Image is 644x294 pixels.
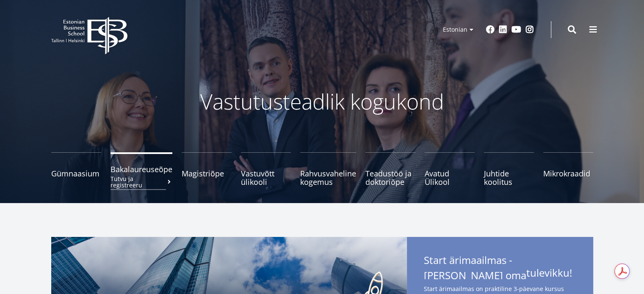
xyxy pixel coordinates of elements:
p: Vastutusteadlik kogukond [98,89,547,114]
span: Bakalaureuseõpe [111,165,172,173]
span: tulevikku! [526,267,572,279]
a: Facebook [486,25,495,34]
a: Vastuvõtt ülikooli [241,152,291,186]
a: Gümnaasium [51,152,101,186]
small: Tutvu ja registreeru [111,176,172,188]
a: BakalaureuseõpeTutvu ja registreeru [111,152,172,186]
a: Rahvusvaheline kogemus [300,152,356,186]
span: Avatud Ülikool [425,169,475,186]
span: Gümnaasium [51,169,101,178]
span: Start ärimaailmas - [PERSON_NAME] oma [424,254,576,282]
a: Magistriõpe [182,152,232,186]
span: Teadustöö ja doktoriõpe [365,169,415,186]
a: Linkedin [499,25,507,34]
a: Mikrokraadid [543,152,593,186]
span: Rahvusvaheline kogemus [300,169,356,186]
a: Teadustöö ja doktoriõpe [365,152,415,186]
span: Mikrokraadid [543,169,593,178]
a: Avatud Ülikool [425,152,475,186]
a: Youtube [511,25,521,34]
a: Instagram [525,25,534,34]
a: Juhtide koolitus [484,152,534,186]
span: Magistriõpe [182,169,232,178]
span: Vastuvõtt ülikooli [241,169,291,186]
span: Juhtide koolitus [484,169,534,186]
